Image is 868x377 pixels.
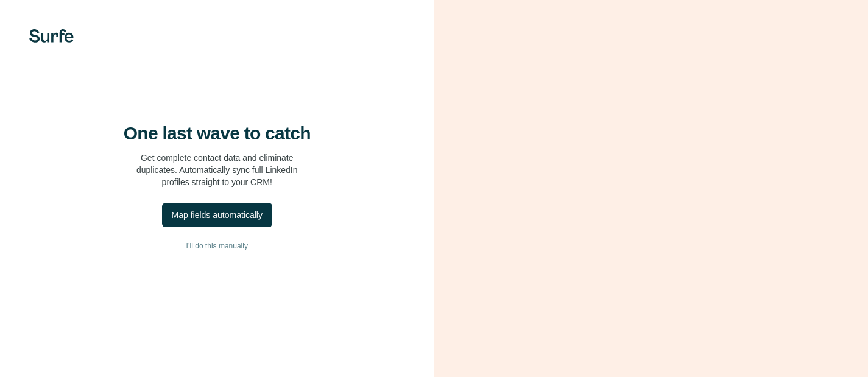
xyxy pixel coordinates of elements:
button: I’ll do this manually [24,237,410,255]
p: Get complete contact data and eliminate duplicates. Automatically sync full LinkedIn profiles str... [136,152,298,188]
span: I’ll do this manually [186,241,248,252]
img: Surfe's logo [29,29,74,43]
button: Map fields automatically [162,203,272,227]
div: Map fields automatically [172,209,263,221]
h4: One last wave to catch [124,122,311,144]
